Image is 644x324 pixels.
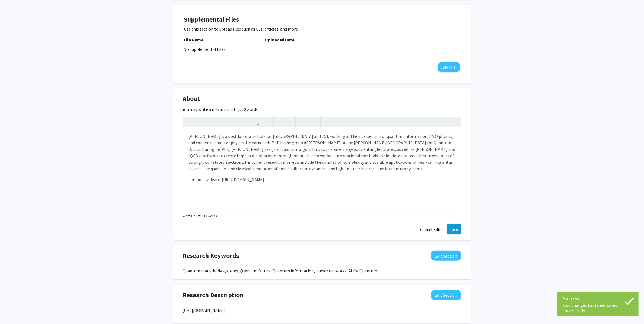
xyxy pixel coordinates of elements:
[309,117,319,127] button: Insert horizontal rule
[563,302,633,313] div: Your changes have been saved successfully
[183,94,200,103] span: About
[184,16,460,24] h4: Supplemental Files
[194,117,203,127] button: Redo (Ctrl + Y)
[285,117,294,127] button: Ordered list
[216,117,225,127] button: Emphasis (Ctrl + I)
[184,46,461,52] div: No Supplemental Files
[183,290,244,300] span: Research Description
[2,2,79,7] div: Outline
[184,37,204,42] b: File Name
[2,33,19,37] label: Font Size
[297,117,306,127] button: Remove format
[2,17,79,23] h3: Style
[8,7,29,12] a: Back to Top
[184,26,460,32] p: Use this section to upload files such as CVs, articles, and more.
[4,300,23,320] iframe: Chat
[265,37,295,42] b: Uploaded Date
[183,268,461,274] div: Quantum many-body systems, Quantum Optics, Quantum information, tensor networks, AI for Quantum
[206,117,216,127] button: Strong (Ctrl + B)
[275,117,285,127] button: Unordered list
[563,294,633,302] div: Success
[183,128,461,209] div: Note to users with screen readers: Please deactivate our accessibility plugin for this page as it...
[431,290,461,300] button: Edit Research Description
[183,251,239,260] span: Research Keywords
[183,213,217,219] small: Word Count: 110 words
[183,307,461,313] p: [URL][DOMAIN_NAME]
[250,117,260,127] button: Link
[438,62,460,72] button: Add File
[431,251,461,261] button: Edit Research Keywords
[189,133,456,172] p: [PERSON_NAME] is a postdoctoral scholar at [GEOGRAPHIC_DATA] and JQI, working at the intersection...
[447,224,461,234] button: Save
[228,117,238,127] button: Superscript
[183,106,259,112] label: You may write a maximum of 1,000 words:
[6,38,15,42] span: 16 px
[184,117,194,127] button: Undo (Ctrl + Z)
[263,117,272,127] button: Insert Image
[238,117,247,127] button: Subscript
[450,117,460,127] button: Fullscreen
[417,224,447,235] button: Cancel Edits
[189,176,456,183] p: personal website: [URL][DOMAIN_NAME]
